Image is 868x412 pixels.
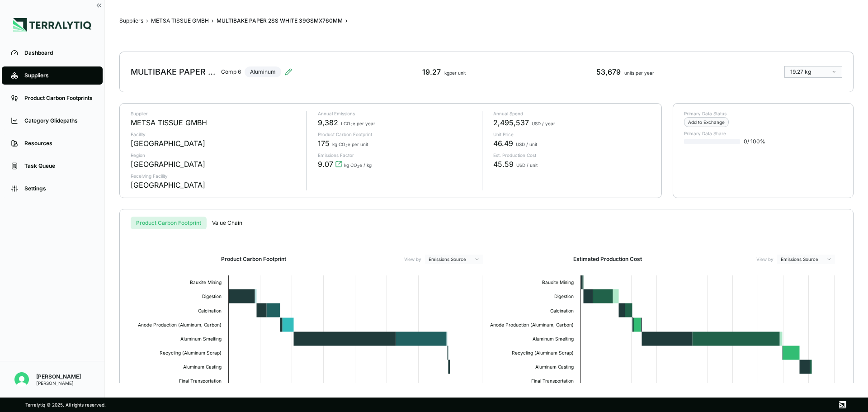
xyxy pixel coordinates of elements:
div: [GEOGRAPHIC_DATA] [131,138,205,149]
p: Annual Spend [493,111,651,116]
sub: 2 [357,165,359,169]
span: › [146,17,148,24]
span: 0 / 100 % [744,138,765,145]
h2: Estimated Production Cost [573,256,642,263]
span: 45.59 [493,159,514,170]
span: 46.49 [493,138,513,149]
text: Anode Production (Aluminum, Carbon) [490,322,574,327]
button: Emissions Source [425,255,483,264]
text: Final Transportation [179,378,222,384]
div: Add to Exchange [684,117,729,127]
text: Calcination [198,308,222,313]
p: Region [131,152,299,158]
span: USD / unit [516,142,537,147]
div: Dashboard [24,49,94,57]
div: [GEOGRAPHIC_DATA] [131,159,205,170]
p: Unit Price [493,132,651,137]
label: View by [756,256,774,262]
text: Aluminum Smelting [533,336,574,342]
button: Emissions Source [777,255,835,264]
p: Emissions Factor [318,152,475,158]
text: Recycling (Aluminum Scrap) [512,350,574,356]
p: Annual Emissions [318,111,475,116]
button: Open user button [11,369,33,390]
button: Product Carbon Footprint [131,217,207,229]
span: › [212,17,214,24]
span: kg per unit [444,70,466,76]
text: Final Transportation [531,378,574,384]
button: Suppliers [119,17,143,24]
text: Bauxite Mining [190,279,222,285]
div: Settings [24,185,94,192]
span: kg CO e / kg [344,162,372,168]
span: USD / unit [516,162,538,168]
text: Calcination [550,308,574,313]
p: Primary Data Share [684,131,842,136]
div: [PERSON_NAME] [36,373,81,380]
p: Receiving Facility [131,173,299,179]
span: kg CO e per unit [332,142,368,147]
img: Logo [13,18,91,32]
div: Resources [24,140,94,147]
label: View by [404,256,421,262]
text: Aluminum Smelting [180,336,222,342]
text: Anode Production (Aluminum, Carbon) [138,322,222,327]
span: 9,382 [318,117,338,128]
button: Value Chain [207,217,248,229]
svg: View audit trail [335,161,342,168]
text: Digestion [554,294,574,299]
text: Aluminum Casting [183,364,222,370]
span: › [345,17,348,24]
span: 9.07 [318,159,333,170]
div: METSA TISSUE GMBH [131,117,207,128]
div: Category Glidepaths [24,117,94,124]
img: Anirudh Verma [14,372,29,387]
div: Task Queue [24,162,94,170]
p: Supplier [131,111,299,116]
div: [GEOGRAPHIC_DATA] [131,180,205,190]
button: METSA TISSUE GMBH [151,17,209,24]
button: 19.27 kg [784,66,842,78]
text: Recycling (Aluminum Scrap) [160,350,222,356]
p: Primary Data Status [684,111,842,116]
div: 53,679 [596,66,654,77]
p: Product Carbon Footprint [318,132,475,137]
div: 19.27 [422,66,466,77]
text: Bauxite Mining [542,279,574,285]
p: Est. Production Cost [493,152,651,158]
div: Suppliers [24,72,94,79]
span: USD / year [532,121,555,126]
div: Comp 6 [221,68,241,76]
sub: 2 [345,144,348,148]
div: MULTIBAKE PAPER 2SS WHITE 39GSMX760MM [131,66,217,77]
text: Aluminum Casting [535,364,574,370]
div: [PERSON_NAME] [36,380,81,386]
text: Digestion [202,294,222,299]
sub: 2 [350,123,353,127]
span: 175 [318,138,330,149]
h2: Product Carbon Footprint [221,256,286,263]
div: s [131,217,842,229]
div: Product Carbon Footprints [24,95,94,102]
span: 2,495,537 [493,117,529,128]
p: Facility [131,132,299,137]
span: t CO e per year [341,121,375,126]
span: units per year [624,70,654,76]
div: MULTIBAKE PAPER 2SS WHITE 39GSMX760MM [217,17,343,24]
